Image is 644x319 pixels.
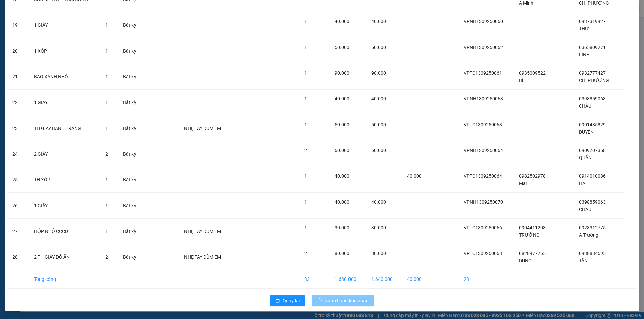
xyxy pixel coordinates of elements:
span: A Trường [579,232,598,238]
span: 60.000 [371,148,386,153]
span: 0909707358 [579,148,606,153]
span: HÀ [579,181,585,186]
span: VPNH1309250064 [464,148,503,153]
td: 1 GIẤY [29,12,100,38]
span: 40.000 [371,96,386,101]
span: LINH [579,52,590,57]
span: VPTC1309250063 [464,122,502,127]
span: loading [317,298,324,303]
span: TRƯỜNG [519,232,540,238]
span: 0937319927 [579,19,606,24]
span: 40.000 [407,173,422,179]
td: Bất kỳ [118,115,144,141]
span: 1 [105,229,108,234]
td: 1.680.000 [329,270,366,289]
span: 1 [105,126,108,131]
span: 1 [105,48,108,54]
span: 0901485829 [579,122,606,127]
span: CHÂU [579,103,591,109]
span: 1 [304,70,307,76]
td: BAO XANH NHỎ [29,64,100,90]
span: 80.000 [371,251,386,256]
span: VPNH1309250060 [464,19,503,24]
span: VPTC1309250064 [464,173,502,179]
span: 1 [105,74,108,79]
span: 30.000 [335,225,350,230]
td: TH XỐP [29,167,100,193]
span: 50.000 [371,122,386,127]
td: 28 [7,244,29,270]
span: VPNH1309250063 [464,96,503,101]
span: 0365809271 [579,45,606,50]
span: 1 [304,96,307,101]
span: VPTC1309250061 [464,70,502,76]
button: Nhập hàng kho nhận [312,295,374,306]
td: 2 GIẤY [29,141,100,167]
span: 90.000 [335,70,350,76]
span: Mai [519,181,527,186]
td: 20 [7,38,29,64]
span: 30.000 [371,225,386,230]
td: 23 [7,115,29,141]
td: 1 GIẤY [29,90,100,115]
span: CHỊ PHƯỢNG [579,78,609,83]
td: Bất kỳ [118,38,144,64]
td: Bất kỳ [118,193,144,219]
td: 1.640.000 [366,270,401,289]
span: NHẸ TAY DÙM EM [184,126,221,131]
span: 1 [304,45,307,50]
td: Bất kỳ [118,12,144,38]
td: 26 [7,193,29,219]
span: DUYÊN [579,129,594,135]
span: NHẸ TAY DÙM EM [184,254,221,260]
td: Bất kỳ [118,219,144,244]
td: 2 TH GIẤY ĐỒ ĂN [29,244,100,270]
span: THƯ [579,26,589,31]
span: CHỊ PHƯỢNG [579,0,609,6]
span: Nhập hàng kho nhận [324,297,369,304]
span: 1 [105,203,108,208]
span: 1 [105,177,108,182]
span: Quay lại [283,297,300,304]
td: Bất kỳ [118,64,144,90]
span: rollback [275,298,280,304]
span: 40.000 [335,173,350,179]
td: 1 GIẤY [29,193,100,219]
td: 33 [299,270,329,289]
span: VPNH1309250070 [464,199,503,205]
span: 0914010086 [579,173,606,179]
span: 0398859063 [579,199,606,205]
span: 2 [304,251,307,256]
span: 1 [304,199,307,205]
span: QUÂN [579,155,592,160]
span: 0928312775 [579,225,606,230]
td: 19 [7,12,29,38]
span: NHẸ TAY DÙM EM [184,229,221,234]
span: 40.000 [371,199,386,205]
span: 1 [105,100,108,105]
span: 0982502978 [519,173,546,179]
span: 80.000 [335,251,350,256]
td: HỘP NHỎ CCCD [29,219,100,244]
span: DUNG [519,258,532,263]
td: 40.000 [401,270,430,289]
span: 50.000 [335,122,350,127]
span: 50.000 [335,45,350,50]
span: 40.000 [335,199,350,205]
span: 2 [105,254,108,260]
td: 1 XỐP [29,38,100,64]
span: 2 [304,148,307,153]
span: 1 [105,22,108,28]
td: Tổng cộng [29,270,100,289]
span: VPNH1309250062 [464,45,503,50]
span: VPTC1309250066 [464,225,502,230]
td: 24 [7,141,29,167]
span: CHÂU [579,207,591,212]
span: Bi [519,78,523,83]
span: 0932777427 [579,70,606,76]
span: 2 [105,151,108,157]
span: 0938884595 [579,251,606,256]
span: 40.000 [335,96,350,101]
span: 50.000 [371,45,386,50]
td: Bất kỳ [118,141,144,167]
